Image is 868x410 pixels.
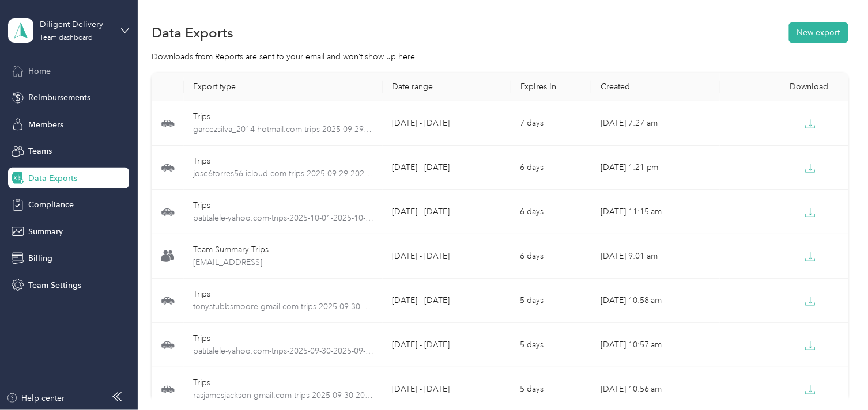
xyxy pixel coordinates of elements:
[28,226,63,238] span: Summary
[591,190,720,234] td: [DATE] 11:15 am
[193,155,373,168] div: Trips
[184,73,383,101] th: Export type
[28,65,51,77] span: Home
[193,389,373,402] span: rasjamesjackson-gmail.com-trips-2025-09-30-2025-09-30.xlsx
[803,346,868,410] iframe: Everlance-gr Chat Button Frame
[383,73,511,101] th: Date range
[193,212,373,225] span: patitalele-yahoo.com-trips-2025-10-01-2025-10-01.xlsx
[383,146,511,190] td: [DATE] - [DATE]
[28,252,52,264] span: Billing
[193,168,373,180] span: jose6torres56-icloud.com-trips-2025-09-29-2025-09-30.xlsx
[193,288,373,301] div: Trips
[152,51,848,63] div: Downloads from Reports are sent to your email and won’t show up here.
[40,18,112,31] div: Diligent Delivery
[383,190,511,234] td: [DATE] - [DATE]
[591,234,720,279] td: [DATE] 9:01 am
[28,119,63,131] span: Members
[193,345,373,358] span: patitalele-yahoo.com-trips-2025-09-30-2025-09-30.xlsx
[591,73,720,101] th: Created
[511,101,591,146] td: 7 days
[193,123,373,136] span: garcezsilva_2014-hotmail.com-trips-2025-09-29-2025-10-01.xlsx
[511,146,591,190] td: 6 days
[511,323,591,367] td: 5 days
[591,101,720,146] td: [DATE] 7:27 am
[511,190,591,234] td: 6 days
[383,234,511,279] td: [DATE] - [DATE]
[383,323,511,367] td: [DATE] - [DATE]
[6,392,65,404] button: Help center
[383,279,511,323] td: [DATE] - [DATE]
[40,35,93,41] div: Team dashboard
[591,146,720,190] td: [DATE] 1:21 pm
[511,279,591,323] td: 5 days
[28,172,77,184] span: Data Exports
[193,244,373,256] div: Team Summary Trips
[193,199,373,212] div: Trips
[729,82,839,92] div: Download
[28,145,52,157] span: Teams
[383,101,511,146] td: [DATE] - [DATE]
[28,199,74,211] span: Compliance
[193,377,373,389] div: Trips
[152,26,233,39] h1: Data Exports
[193,111,373,123] div: Trips
[591,279,720,323] td: [DATE] 10:58 am
[789,22,848,43] button: New export
[591,323,720,367] td: [DATE] 10:57 am
[28,92,90,104] span: Reimbursements
[511,234,591,279] td: 6 days
[193,332,373,345] div: Trips
[193,256,373,269] span: team-summary-sbell@diligentusa.com-trips-2025-10-01-2025-10-01.xlsx
[193,301,373,313] span: tonystubbsmoore-gmail.com-trips-2025-09-30-2025-09-30.xlsx
[511,73,591,101] th: Expires in
[28,279,81,291] span: Team Settings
